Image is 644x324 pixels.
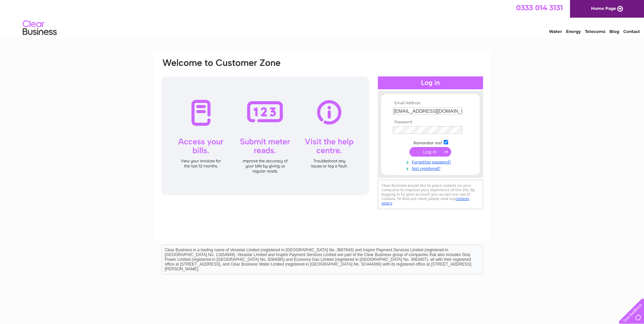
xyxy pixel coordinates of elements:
[393,158,470,165] a: Forgotten password?
[585,29,605,34] a: Telecoms
[409,147,451,157] input: Submit
[391,120,470,125] th: Password:
[566,29,581,34] a: Energy
[623,29,640,34] a: Contact
[22,18,57,38] img: logo.png
[382,196,469,205] a: cookies policy
[393,165,470,171] a: Not registered?
[391,101,470,106] th: Email Address:
[378,180,483,209] div: Clear Business would like to place cookies on your computer to improve your experience of the sit...
[391,139,470,146] td: Remember me?
[516,3,563,12] a: 0333 014 3131
[549,29,562,34] a: Water
[609,29,619,34] a: Blog
[162,4,483,33] div: Clear Business is a trading name of Verastar Limited (registered in [GEOGRAPHIC_DATA] No. 3667643...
